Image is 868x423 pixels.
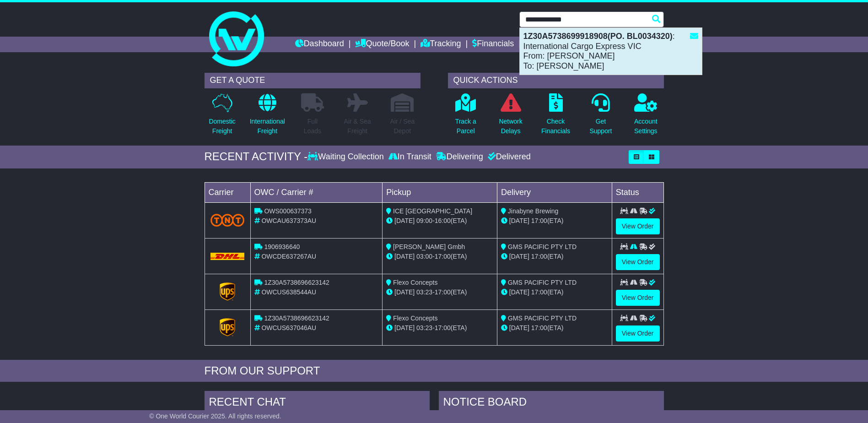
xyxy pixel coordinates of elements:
[531,288,547,296] span: 17:00
[261,217,316,224] span: OWCAU637373AU
[541,117,570,136] p: Check Financials
[416,253,432,260] span: 03:00
[501,216,608,226] div: (ETA)
[264,243,300,250] span: 1906936640
[435,253,451,260] span: 17:00
[208,93,236,141] a: DomesticFreight
[501,252,608,261] div: (ETA)
[589,93,612,141] a: GetSupport
[209,117,235,136] p: Domestic Freight
[205,182,250,202] td: Carrier
[485,152,531,162] div: Delivered
[205,391,430,416] div: RECENT CHAT
[301,117,324,136] p: Full Loads
[261,324,316,331] span: OWCUS637046AU
[434,152,485,162] div: Delivering
[531,324,547,331] span: 17:00
[205,150,308,163] div: RECENT ACTIVITY -
[261,253,316,260] span: OWCDE637267AU
[386,216,493,226] div: - (ETA)
[261,288,316,296] span: OWCUS638544AU
[393,243,465,250] span: [PERSON_NAME] Gmbh
[634,93,658,141] a: AccountSettings
[509,253,529,260] span: [DATE]
[416,217,432,224] span: 09:00
[501,323,608,333] div: (ETA)
[386,252,493,261] div: - (ETA)
[508,279,577,286] span: GMS PACIFIC PTY LTD
[393,279,437,286] span: Flexo Concepts
[210,253,245,260] img: DHL.png
[264,315,329,322] span: 1Z30A5738696623142
[435,288,451,296] span: 17:00
[508,315,577,322] span: GMS PACIFIC PTY LTD
[498,93,523,141] a: NetworkDelays
[149,412,281,420] span: © One World Courier 2025. All rights reserved.
[307,152,386,162] div: Waiting Collection
[394,324,415,331] span: [DATE]
[501,287,608,297] div: (ETA)
[205,73,421,88] div: GET A QUOTE
[497,182,612,202] td: Delivery
[295,37,344,52] a: Dashboard
[383,182,497,202] td: Pickup
[249,93,286,141] a: InternationalFreight
[509,217,529,224] span: [DATE]
[393,207,472,215] span: ICE [GEOGRAPHIC_DATA]
[616,290,660,306] a: View Order
[634,117,658,136] p: Account Settings
[435,324,451,331] span: 17:00
[386,287,493,297] div: - (ETA)
[264,207,312,215] span: OWS000637373
[344,117,371,136] p: Air & Sea Freight
[541,93,571,141] a: CheckFinancials
[393,315,437,322] span: Flexo Concepts
[355,37,409,52] a: Quote/Book
[416,324,432,331] span: 03:23
[616,218,660,234] a: View Order
[394,253,415,260] span: [DATE]
[250,117,285,136] p: International Freight
[390,117,415,136] p: Air / Sea Depot
[421,37,461,52] a: Tracking
[250,182,383,202] td: OWC / Carrier #
[508,243,577,250] span: GMS PACIFIC PTY LTD
[520,28,702,75] div: : International Cargo Express VIC From: [PERSON_NAME] To: [PERSON_NAME]
[455,117,476,136] p: Track a Parcel
[612,182,663,202] td: Status
[439,391,664,416] div: NOTICE BOARD
[394,217,415,224] span: [DATE]
[455,93,477,141] a: Track aParcel
[394,288,415,296] span: [DATE]
[509,324,529,331] span: [DATE]
[508,207,559,215] span: Jinabyne Brewing
[264,279,329,286] span: 1Z30A5738696623142
[416,288,432,296] span: 03:23
[499,117,522,136] p: Network Delays
[386,152,434,162] div: In Transit
[472,37,514,52] a: Financials
[531,217,547,224] span: 17:00
[220,318,235,336] img: GetCarrierServiceLogo
[205,364,664,378] div: FROM OUR SUPPORT
[616,325,660,342] a: View Order
[435,217,451,224] span: 16:00
[531,253,547,260] span: 17:00
[509,288,529,296] span: [DATE]
[616,254,660,270] a: View Order
[523,32,673,41] strong: 1Z30A5738699918908(PO. BL0034320)
[210,214,245,226] img: TNT_Domestic.png
[220,282,235,301] img: GetCarrierServiceLogo
[386,323,493,333] div: - (ETA)
[589,117,612,136] p: Get Support
[448,73,664,88] div: QUICK ACTIONS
